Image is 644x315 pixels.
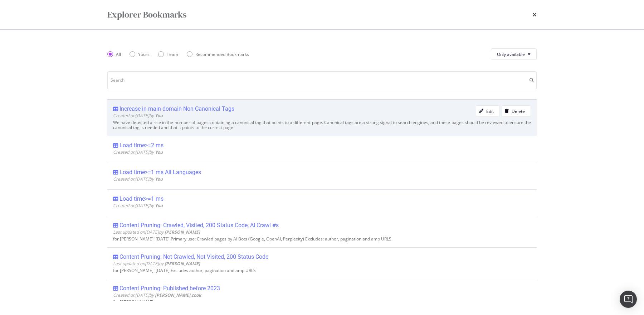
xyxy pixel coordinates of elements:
div: Yours [138,51,150,57]
div: Edit [486,108,494,114]
span: Created on [DATE] by [113,176,163,182]
div: Content Pruning: Published before 2023 [119,285,220,292]
button: Delete [502,105,531,117]
b: [PERSON_NAME] [165,261,200,267]
div: Recommended Bookmarks [195,51,249,57]
div: Explorer Bookmarks [107,9,186,21]
span: Created on [DATE] by [113,202,163,209]
span: Created on [DATE] by [113,292,201,298]
span: Created on [DATE] by [113,149,163,155]
b: [PERSON_NAME] [165,229,200,235]
div: Content Pruning: Crawled, Visited, 200 Status Code, AI Crawl #s [119,222,279,229]
span: Only available [497,51,525,57]
div: Team [158,51,178,57]
div: All [107,51,121,57]
span: Created on [DATE] by [113,113,163,119]
span: Last updated on [DATE] by [113,261,200,267]
div: for [PERSON_NAME]! [DATE] Primary use: Crawled pages by AI Bots (Google, OpenAI, Perplexity) Excl... [113,237,531,242]
div: We have detected a rise in the number of pages containing a canonical tag that points to a differ... [113,120,531,130]
div: Content Pruning: Not Crawled, Not Visited, 200 Status Code [119,253,268,261]
button: Only available [491,48,537,60]
div: All [116,51,121,57]
b: You [155,202,163,209]
div: Load time>=2 ms [119,142,164,149]
span: Last updated on [DATE] by [113,229,200,235]
div: Open Intercom Messenger [620,291,637,308]
div: Yours [130,51,150,57]
div: for [PERSON_NAME]! [113,300,531,305]
input: Search [107,71,537,89]
div: Recommended Bookmarks [187,51,249,57]
button: Edit [476,105,500,117]
b: You [155,176,163,182]
b: You [155,149,163,155]
div: Team [167,51,178,57]
b: [PERSON_NAME].cook [155,292,201,298]
div: Load time>=1 ms [119,195,164,202]
div: for [PERSON_NAME]! [DATE] Excludes author, pagination and amp URLS [113,268,531,273]
div: Load time>=1 ms All Languages [119,169,201,176]
div: Increase in main domain Non-Canonical Tags [119,105,234,113]
b: You [155,113,163,119]
div: Delete [512,108,525,114]
div: times [532,9,537,21]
